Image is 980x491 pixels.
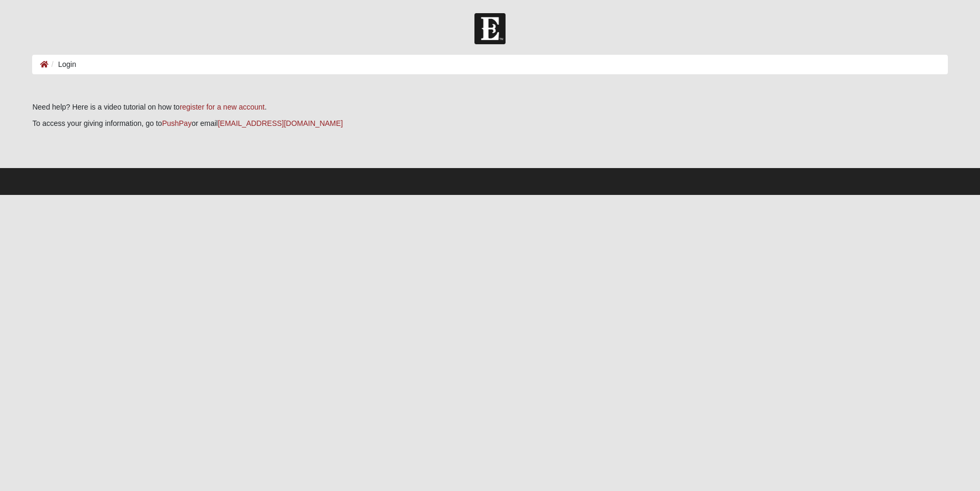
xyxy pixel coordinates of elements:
[48,59,76,70] li: Login
[32,102,947,113] p: Need help? Here is a video tutorial on how to .
[218,119,343,127] a: [EMAIL_ADDRESS][DOMAIN_NAME]
[474,13,506,44] img: Church of Eleven22 Logo
[32,118,947,129] p: To access your giving information, go to or email
[162,119,191,127] a: PushPay
[180,103,265,111] a: register for a new account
